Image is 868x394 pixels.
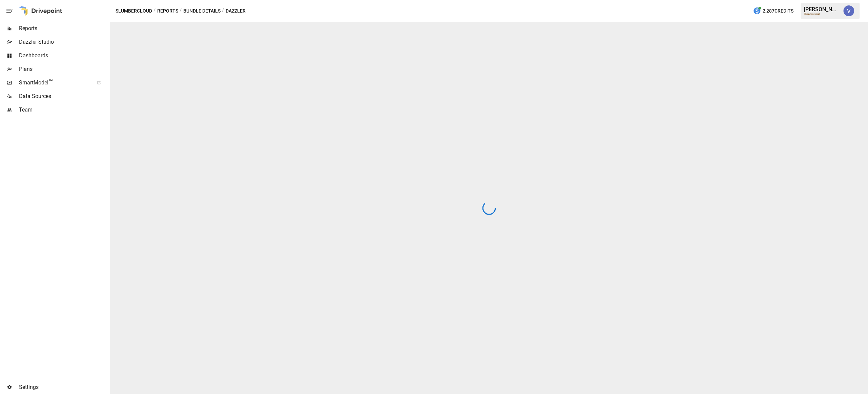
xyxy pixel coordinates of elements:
[844,5,854,16] img: Vansh Shah
[19,383,108,391] span: Settings
[222,7,224,15] div: /
[48,78,53,86] span: ™
[804,13,840,16] div: slumbercloud
[153,7,156,15] div: /
[840,1,859,20] button: Vansh Shah
[750,5,797,17] button: 2,287Credits
[19,79,89,87] span: SmartModel
[763,7,794,15] span: 2,287 Credits
[19,52,108,60] span: Dashboards
[116,7,152,15] button: slumbercloud
[19,65,108,73] span: Plans
[804,6,840,13] div: [PERSON_NAME]
[19,106,108,114] span: Team
[157,7,178,15] button: Reports
[19,38,108,46] span: Dazzler Studio
[183,7,221,15] button: Bundle Details
[180,7,182,15] div: /
[19,92,108,100] span: Data Sources
[19,24,108,33] span: Reports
